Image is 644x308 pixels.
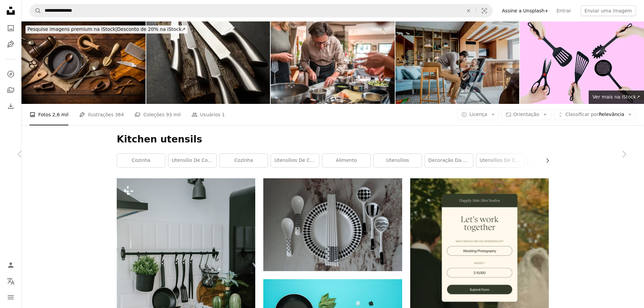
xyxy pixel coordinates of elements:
button: Pesquisa visual [476,4,492,17]
button: Pesquise na Unsplash [30,4,41,17]
a: Pesquise imagens premium na iStock|Desconto de 20% na iStock↗ [21,21,192,38]
a: Entrar / Cadastrar-se [4,258,17,272]
img: Pai dando fruta para sua filha em casa [395,21,520,104]
a: um balcão de cozinha com panelas e frigideiras sobre ele [117,279,255,285]
span: 1 [222,111,225,118]
h1: Kitchen utensils [117,133,549,145]
a: Coleções [4,83,17,97]
button: Classificar porRelevância [554,109,636,120]
a: Entrar [552,5,575,16]
a: utensílios de cozinha [271,154,319,167]
a: decoração da casa [425,154,473,167]
a: Histórico de downloads [4,100,17,113]
a: cozimento [528,154,576,167]
a: cozinha [117,154,165,167]
img: Uma mesa com um prato, colheres e utensílios [263,178,402,271]
button: Enviar uma imagem [581,5,636,16]
button: Licença [458,109,499,120]
a: Próximo [604,122,644,186]
span: Ver mais na iStock ↗ [593,94,640,100]
span: Relevância [566,111,624,118]
a: Uma mesa com um prato, colheres e utensílios [263,222,402,228]
a: Ilustrações [4,38,17,51]
img: Casting steel various chef knife, Set of modern sharp kitchen knives on dark background [146,21,270,104]
a: Ver mais na iStock↗ [589,90,644,104]
a: Assine a Unsplash+ [498,5,553,16]
a: Fotos [4,21,17,35]
a: Coleções 93 mil [135,104,180,125]
span: Classificar por [566,112,599,117]
button: Menu [4,291,17,304]
a: Cozinha [220,154,268,167]
span: Pesquise imagens premium na iStock | [28,26,117,32]
span: Licença [469,112,487,117]
form: Pesquise conteúdo visual em todo o site [30,4,493,17]
button: rolar lista para a direita [541,154,549,167]
img: Utensílios de cozinha pretos nas mãos. Fundo rosa. [520,21,644,104]
a: Ilustrações 364 [79,104,124,125]
span: 93 mil [166,111,181,118]
button: Limpar [461,4,476,17]
a: Utensílios [374,154,422,167]
a: utensílio de cozinha [168,154,216,167]
img: Na cozinha Spotlight de Visões Íntimas de Proezas Culinárias Chinesas [271,21,395,104]
a: Usuários 1 [192,104,225,125]
span: 364 [115,111,124,118]
a: Utensílios de cozinha [476,154,524,167]
span: Desconto de 20% na iStock ↗ [28,26,185,32]
button: Orientação [502,109,551,120]
a: Explorar [4,67,17,81]
span: Orientação [514,112,539,117]
a: alimento [322,154,370,167]
img: Vários tipos de utensílios de cozinha rústicos em uma prancha de madeira [21,21,146,104]
button: Idioma [4,274,17,288]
